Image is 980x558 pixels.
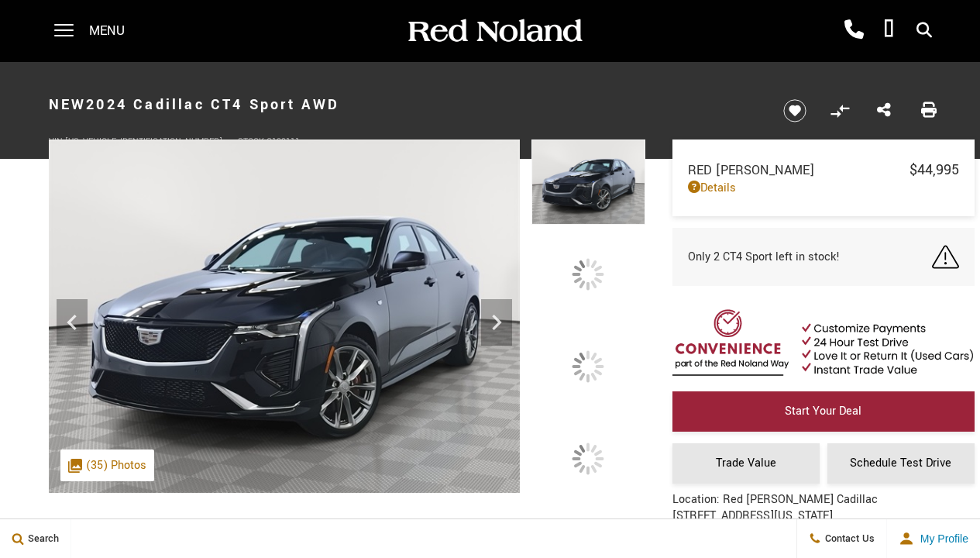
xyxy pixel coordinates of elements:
span: Trade Value [716,455,776,471]
strong: New [49,95,87,115]
span: [US_VEHICLE_IDENTIFICATION_NUMBER] [65,136,222,147]
a: Start Your Deal [672,391,975,432]
span: C122111 [266,136,300,147]
span: Stock: [238,136,266,147]
button: Compare vehicle [828,99,851,122]
span: My Profile [914,532,968,545]
button: Save vehicle [778,98,812,123]
span: Red [PERSON_NAME] [688,161,910,179]
img: New 2024 Black Cadillac Sport image 1 [531,139,645,225]
a: Print this New 2024 Cadillac CT4 Sport AWD [921,101,937,121]
div: Location: Red [PERSON_NAME] Cadillac [STREET_ADDRESS][US_STATE] [672,491,878,552]
span: Contact Us [821,532,875,546]
a: Red [PERSON_NAME] $44,995 [688,160,959,180]
div: (35) Photos [60,449,154,481]
button: user-profile-menu [887,519,980,558]
span: $44,995 [910,160,959,180]
img: New 2024 Black Cadillac Sport image 1 [49,139,521,493]
span: Start Your Deal [785,403,861,419]
a: Trade Value [672,443,820,484]
span: Search [24,532,59,546]
span: Schedule Test Drive [850,455,951,471]
a: Details [688,180,959,196]
h1: 2024 Cadillac CT4 Sport AWD [49,74,758,136]
span: VIN: [49,136,65,147]
a: Schedule Test Drive [827,443,975,484]
span: Only 2 CT4 Sport left in stock! [688,249,840,265]
a: Share this New 2024 Cadillac CT4 Sport AWD [877,101,891,121]
img: Red Noland Auto Group [405,18,583,45]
